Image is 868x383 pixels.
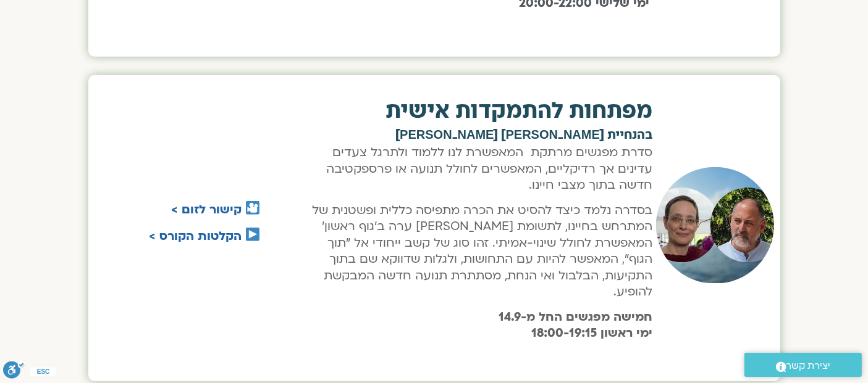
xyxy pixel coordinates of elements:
h2: בהנחיית [PERSON_NAME] [PERSON_NAME] [304,129,652,141]
img: ▶️ [246,228,259,241]
b: חמישה מפגשים החל מ-14.9 ימי ראשון 18:00-19:15 [499,309,652,341]
a: יצירת קשר [744,353,862,377]
span: יצירת קשר [786,358,831,374]
img: 🎦 [246,201,259,215]
p: סדרת מפגשים מרתקת המאפשרת לנו ללמוד ולתרגל צעדים עדינים אך רדיקליים, המאפשרים לחולל תנועה או פרספ... [304,144,652,193]
a: קישור לזום > [171,202,242,218]
p: בסדרה נלמד כיצד להסיט את הכרה מתפיסה כללית ופשטנית של המתרחש בחיינו, לתשומת [PERSON_NAME] ערה ב'ג... [304,202,652,300]
h2: מפתחות להתמקדות אישית [304,100,652,122]
a: הקלטות הקורס > [149,228,242,244]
